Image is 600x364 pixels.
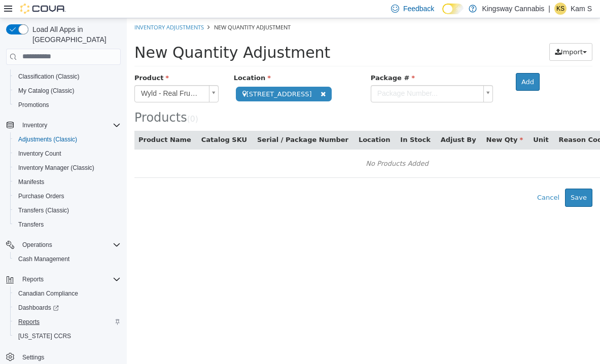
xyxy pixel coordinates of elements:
a: Purchase Orders [14,190,68,202]
span: Reports [18,318,40,326]
p: Kam S [571,3,592,15]
span: Package # [244,56,288,63]
span: Dashboards [18,304,59,312]
span: [STREET_ADDRESS] [109,68,205,83]
a: Inventory Manager (Classic) [14,162,98,174]
span: Inventory Count [18,150,61,158]
button: Canadian Compliance [10,286,125,301]
span: Wyld - Real Fruit Peach 5:1 Gummies - Hybrid [8,67,78,84]
div: No Products Added [14,138,526,153]
span: Washington CCRS [14,330,121,342]
span: Import [434,30,456,38]
span: Transfers (Classic) [18,206,69,214]
span: Inventory Manager (Classic) [18,164,94,172]
a: Inventory Adjustments [8,5,77,13]
button: Reports [10,315,125,329]
button: Reports [18,273,48,285]
button: Operations [18,239,56,251]
span: Reports [22,275,44,283]
button: In Stock [273,117,305,127]
span: Transfers [14,219,121,231]
a: Cash Management [14,253,74,265]
span: New Qty [360,118,397,125]
span: Product [8,56,42,63]
button: Import [422,25,466,43]
span: Feedback [403,4,434,14]
a: Transfers (Classic) [14,204,73,216]
span: Promotions [14,99,121,111]
span: Settings [22,353,44,361]
a: Manifests [14,176,48,188]
button: Promotions [10,98,125,112]
button: Transfers (Classic) [10,203,125,217]
a: Classification (Classic) [14,70,84,83]
span: Reports [14,316,121,328]
span: Promotions [18,101,49,109]
button: Location [232,117,265,127]
span: Dark Mode [442,14,443,15]
span: New Quantity Adjustment [8,25,203,43]
span: 0 [63,96,68,105]
span: Canadian Compliance [18,289,78,298]
a: Promotions [14,99,53,111]
span: Operations [22,241,52,249]
span: Package Number... [244,67,352,84]
span: Products [8,92,60,106]
button: Inventory Count [10,147,125,161]
span: Classification (Classic) [18,72,80,81]
span: Operations [18,239,121,251]
span: Cash Management [18,255,69,263]
span: Inventory Count [14,148,121,160]
button: Add [389,55,413,73]
img: Cova [20,4,66,14]
button: Unit [406,117,423,127]
span: Inventory Manager (Classic) [14,162,121,174]
span: Inventory [22,121,47,129]
span: Classification (Classic) [14,70,121,83]
button: Purchase Orders [10,189,125,203]
span: New Quantity Adjustment [87,5,164,13]
span: Canadian Compliance [14,287,121,300]
span: Load All Apps in [GEOGRAPHIC_DATA] [28,24,121,45]
a: Wyld - Real Fruit Peach 5:1 Gummies - Hybrid [8,67,92,84]
span: Inventory [18,119,121,131]
p: | [548,3,550,15]
button: Save [438,170,466,189]
button: Adjustments (Classic) [10,132,125,147]
a: [US_STATE] CCRS [14,330,75,342]
span: Cash Management [14,253,121,265]
span: Purchase Orders [14,190,121,202]
button: Serial / Package Number [130,117,224,127]
a: Adjustments (Classic) [14,133,81,145]
span: Purchase Orders [18,192,64,200]
span: My Catalog (Classic) [14,85,121,97]
button: Reports [2,272,125,286]
a: Settings [18,351,48,363]
span: Dashboards [14,302,121,314]
span: Reports [18,273,121,285]
button: Cash Management [10,252,125,266]
small: ( ) [60,96,72,105]
span: Transfers [18,221,44,229]
button: Inventory Manager (Classic) [10,161,125,175]
span: KS [556,3,564,15]
span: Manifests [14,176,121,188]
button: [US_STATE] CCRS [10,329,125,343]
a: Package Number... [244,67,366,84]
span: Adjustments (Classic) [14,133,121,145]
a: Canadian Compliance [14,287,82,300]
button: Product Name [12,117,66,127]
span: Reason Code [432,118,485,125]
a: My Catalog (Classic) [14,85,79,97]
p: Kingsway Cannabis [482,3,544,15]
a: Dashboards [10,301,125,315]
button: Classification (Classic) [10,69,125,84]
div: Kam S [554,3,567,15]
button: Catalog SKU [75,117,122,127]
span: Adjustments (Classic) [18,135,77,143]
button: Cancel [405,170,438,189]
button: Transfers [10,217,125,232]
span: Manifests [18,178,44,186]
a: Inventory Count [14,148,65,160]
button: Settings [2,349,125,364]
